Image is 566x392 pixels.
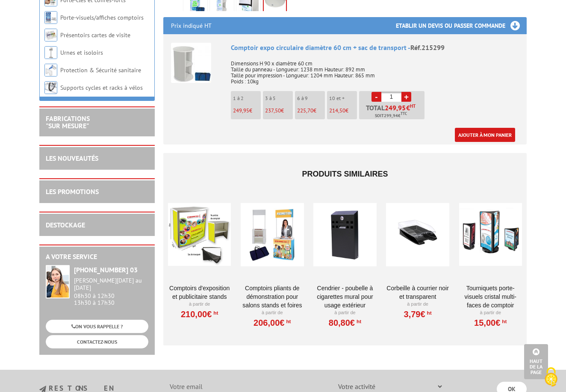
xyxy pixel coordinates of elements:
[46,221,85,229] a: DESTOCKAGE
[60,31,130,39] a: Présentoirs cartes de visite
[231,43,519,53] div: Comptoir expo circulaire diamètre 60 cm + sac de transport -
[46,187,99,196] a: LES PROMOTIONS
[313,309,376,316] p: À partir de
[265,95,293,101] p: 3 à 5
[171,43,211,83] img: Comptoir expo circulaire diamètre 60 cm + sac de transport
[474,320,507,325] a: 15,00€HT
[302,170,388,178] span: Produits similaires
[46,253,148,261] h2: A votre service
[241,309,304,316] p: À partir de
[168,284,231,301] a: Comptoirs d'exposition et publicitaire stands
[231,55,519,85] p: Dimensions H 90 x diamètre 60 cm Taille du panneau - Longueur: 1238 mm Hauteur: 892 mm Taille pou...
[355,318,361,324] sup: HT
[536,363,566,392] button: Cookies (fenêtre modale)
[375,112,407,119] span: Soit €
[329,320,361,325] a: 80,80€HT
[60,66,141,74] a: Protection & Sécurité sanitaire
[396,17,527,34] h3: Etablir un devis ou passer commande
[410,43,445,52] span: Réf.215299
[410,103,416,109] sup: HT
[313,284,376,309] a: CENDRIER - POUBELLE À CIGARETTES MURAL POUR USAGE EXTÉRIEUR
[297,107,313,114] span: 225,70
[74,277,148,307] div: 08h30 à 12h30 13h30 à 17h30
[459,284,522,309] a: Tourniquets Porte-Visuels Cristal multi-faces de comptoir
[168,301,231,308] p: À partir de
[284,318,291,324] sup: HT
[233,95,261,101] p: 1 à 2
[401,92,411,102] a: +
[60,84,143,91] a: Supports cycles et racks à vélos
[181,312,218,317] a: 210,00€HT
[297,95,325,101] p: 6 à 9
[74,265,138,274] strong: [PHONE_NUMBER] 03
[171,17,212,34] p: Prix indiqué HT
[540,366,562,388] img: Cookies (fenêtre modale)
[44,29,57,41] img: Présentoirs cartes de visite
[254,320,291,325] a: 206,00€HT
[386,284,449,301] a: Corbeille à courrier noir et transparent
[212,310,218,316] sup: HT
[425,310,432,316] sup: HT
[60,49,103,56] a: Urnes et isoloirs
[385,104,406,111] span: 249,95
[329,107,345,114] span: 214,50
[455,128,515,142] a: Ajouter à mon panier
[371,92,381,102] a: -
[46,320,148,333] a: ON VOUS RAPPELLE ?
[233,107,249,114] span: 249,95
[46,335,148,348] a: CONTACTEZ-NOUS
[46,265,70,298] img: widget-service.jpg
[44,64,57,77] img: Protection & Sécurité sanitaire
[44,46,57,59] img: Urnes et isoloirs
[404,312,432,317] a: 3,79€HT
[265,107,281,114] span: 237,50
[60,14,144,21] a: Porte-visuels/affiches comptoirs
[524,344,548,379] a: Haut de la page
[459,309,522,316] p: À partir de
[329,108,357,114] p: €
[265,108,293,114] p: €
[297,108,325,114] p: €
[241,284,304,309] a: Comptoirs pliants de démonstration pour salons stands et foires
[74,277,148,292] div: [PERSON_NAME][DATE] au [DATE]
[386,301,449,308] p: À partir de
[384,112,398,119] span: 299,94
[500,318,507,324] sup: HT
[46,114,90,130] a: FABRICATIONS"Sur Mesure"
[329,95,357,101] p: 10 et +
[361,104,424,119] p: Total
[233,108,261,114] p: €
[46,154,98,162] a: LES NOUVEAUTÉS
[44,81,57,94] img: Supports cycles et racks à vélos
[406,104,410,111] span: €
[44,11,57,24] img: Porte-visuels/affiches comptoirs
[401,111,407,116] sup: TTC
